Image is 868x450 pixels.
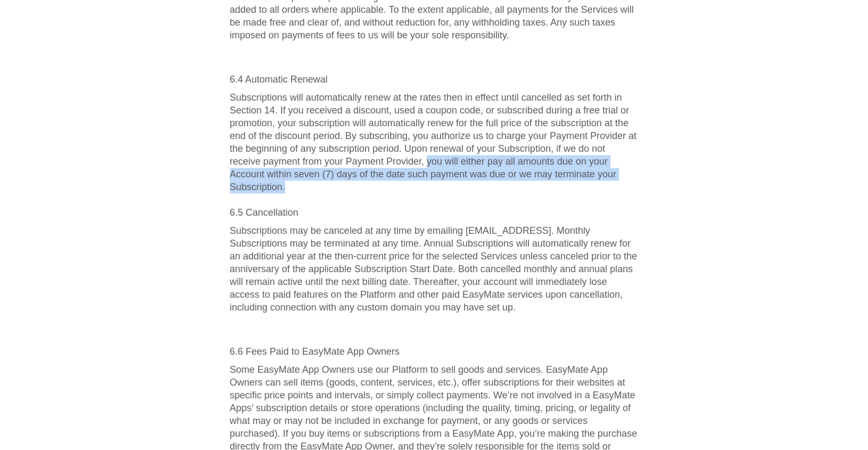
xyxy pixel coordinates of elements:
strong: 6.5 Cancellation [230,207,299,218]
h1: ‍ [230,47,639,70]
p: Subscriptions may be canceled at any time by emailing [EMAIL_ADDRESS]. Monthly Subscriptions may ... [230,224,639,314]
strong: 6.4 Automatic Renewal [230,74,328,85]
strong: 6.6 Fees Paid to EasyMate App Owners [230,346,400,357]
h1: ‍ [230,319,639,342]
p: Subscriptions will automatically renew at the rates then in effect until cancelled as set forth i... [230,91,639,219]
